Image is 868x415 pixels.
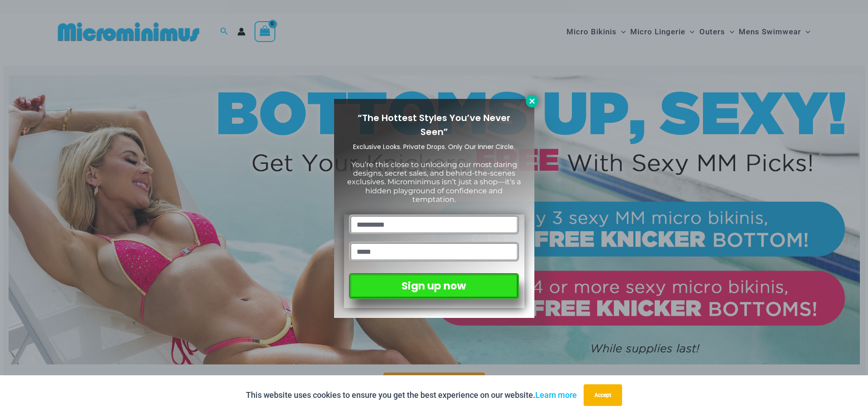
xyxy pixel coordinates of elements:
button: Close [526,95,538,107]
button: Sign up now [349,273,519,299]
a: Learn more [535,390,577,400]
button: Accept [584,384,622,406]
p: This website uses cookies to ensure you get the best experience on our website. [246,388,577,402]
span: You’re this close to unlocking our most daring designs, secret sales, and behind-the-scenes exclu... [347,160,521,204]
span: Exclusive Looks. Private Drops. Only Our Inner Circle. [353,142,515,151]
span: “The Hottest Styles You’ve Never Seen” [358,112,510,138]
